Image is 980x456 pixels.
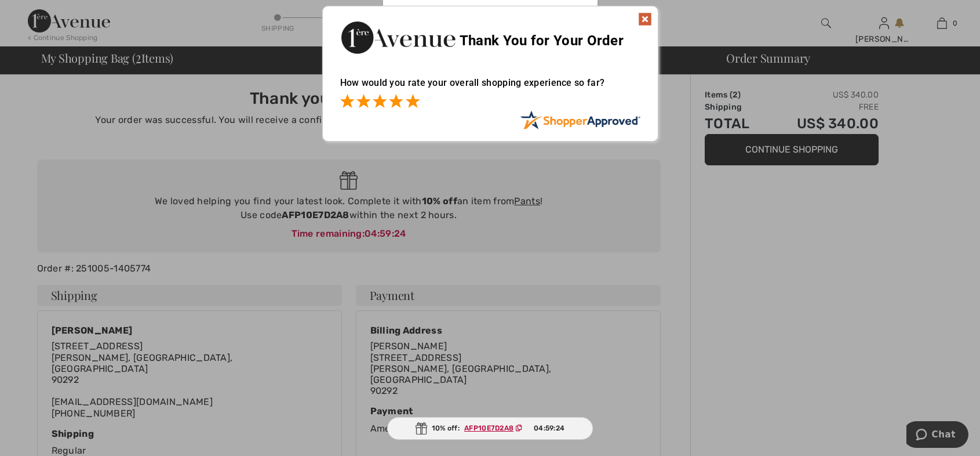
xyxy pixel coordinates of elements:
span: Thank You for Your Order [460,32,624,49]
img: x [638,12,652,26]
div: 10% off: [387,417,593,440]
img: Thank You for Your Order [340,18,456,57]
div: How would you rate your overall shopping experience so far? [340,66,640,110]
span: Chat [25,8,49,19]
img: Gift.svg [416,422,427,435]
ins: AFP10E7D2A8 [464,424,513,432]
span: 04:59:24 [534,423,564,433]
